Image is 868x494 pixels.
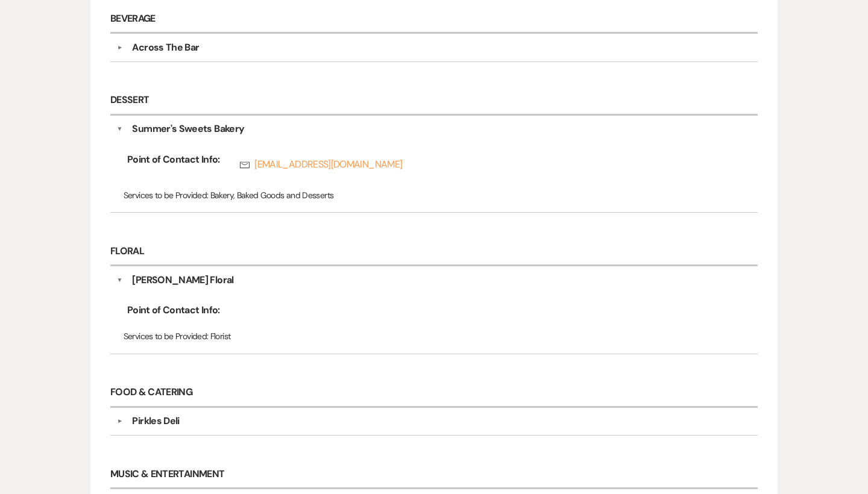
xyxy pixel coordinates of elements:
[124,189,745,202] p: Bakery, Baked Goods and Desserts
[132,273,233,287] div: [PERSON_NAME] Floral
[110,5,758,34] h6: Beverage
[124,190,209,201] span: Services to be Provided:
[117,273,123,287] button: ▼
[110,238,758,266] h6: Floral
[132,40,199,55] div: Across The Bar
[132,414,179,428] div: Pirkles Deli
[124,330,745,343] p: Florist
[124,303,220,317] span: Point of Contact Info:
[124,152,220,177] span: Point of Contact Info:
[240,157,720,172] a: [EMAIL_ADDRESS][DOMAIN_NAME]
[110,87,758,116] h6: Dessert
[132,122,244,136] div: Summer's Sweets Bakery
[110,380,758,408] h6: Food & Catering
[112,45,127,51] button: ▼
[117,122,123,136] button: ▼
[112,418,127,424] button: ▼
[124,331,209,342] span: Services to be Provided:
[110,461,758,489] h6: Music & Entertainment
